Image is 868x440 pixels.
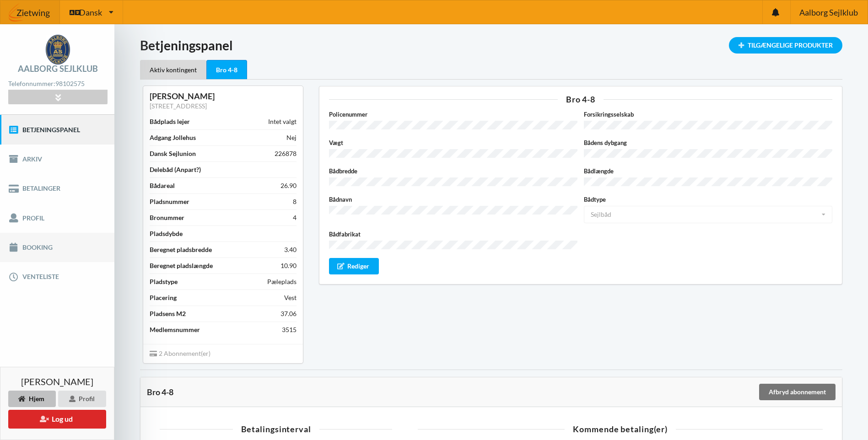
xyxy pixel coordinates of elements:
div: 26.90 [280,181,297,190]
span: Aalborg Sejlklub [799,8,858,16]
div: Profil [58,391,106,407]
span: 2 Abonnement(er) [150,349,210,357]
div: Placering [150,293,177,302]
div: Beregnet pladslængde [150,261,213,270]
div: Bro 4-8 [147,387,758,397]
div: Afbryd abonnement [759,384,836,400]
label: Bådlængde [584,166,832,176]
div: 3515 [282,325,297,334]
img: logo [46,35,70,64]
div: Rediger [329,258,379,274]
label: Policenummer [329,110,577,119]
div: Adgang Jollehus [150,133,196,142]
div: Pæleplads [267,277,297,286]
div: 4 [293,213,297,222]
div: Pladsdybde [150,229,183,238]
div: Betalingsinterval [160,425,392,433]
label: Bådens dybgang [584,138,832,147]
div: Intet valgt [268,117,297,126]
label: Bådnavn [329,195,577,204]
div: Medlemsnummer [150,325,200,334]
label: Bådbredde [329,166,577,176]
label: Vægt [329,138,577,147]
h1: Betjeningspanel [140,37,842,54]
strong: 98102575 [55,80,85,87]
div: Pladsens M2 [150,309,186,318]
div: Kommende betaling(er) [418,425,823,433]
div: Hjem [8,391,56,407]
div: Bronummer [150,213,184,222]
div: Aktiv kontingent [140,60,206,79]
div: [PERSON_NAME] [150,91,297,102]
div: Vest [284,293,297,302]
a: [STREET_ADDRESS] [150,102,207,110]
label: Forsikringsselskab [584,110,832,119]
div: Bro 4-8 [329,95,832,103]
div: Beregnet pladsbredde [150,245,212,254]
label: Bådtype [584,195,832,204]
label: Bådfabrikat [329,230,577,239]
div: Bådareal [150,181,175,190]
div: 10.90 [280,261,297,270]
div: Dansk Sejlunion [150,149,196,158]
div: Bro 4-8 [206,60,247,80]
div: Tilgængelige Produkter [729,37,842,54]
span: [PERSON_NAME] [21,377,93,386]
div: 37.06 [280,309,297,318]
div: Nej [286,133,297,142]
div: 3.40 [284,245,297,254]
div: Bådplads lejer [150,117,190,126]
span: Dansk [79,8,102,16]
button: Log ud [8,410,106,429]
div: Aalborg Sejlklub [18,64,98,73]
div: Delebåd (Anpart?) [150,165,201,174]
div: Telefonnummer: [8,78,107,90]
div: 8 [293,197,297,206]
div: Pladsnummer [150,197,189,206]
div: Pladstype [150,277,178,286]
div: 226878 [275,149,297,158]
